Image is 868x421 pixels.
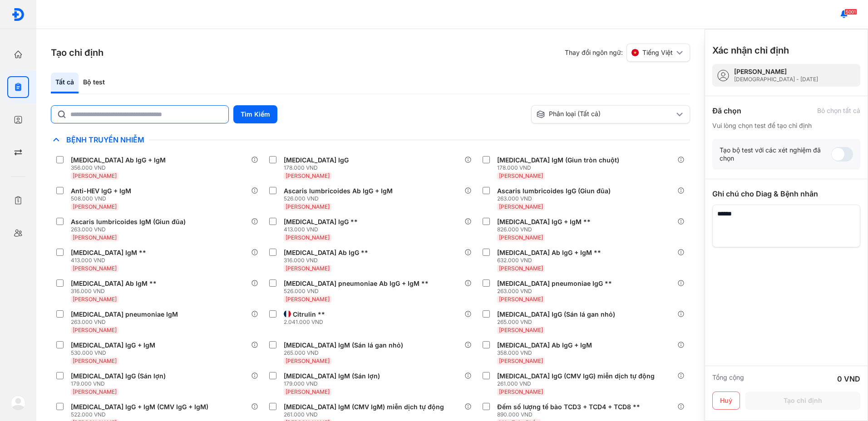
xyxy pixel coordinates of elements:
[497,226,594,233] div: 826.000 VND
[71,310,178,318] div: [MEDICAL_DATA] pneumoniae IgM
[734,68,818,76] div: [PERSON_NAME]
[286,203,330,210] span: [PERSON_NAME]
[497,279,612,288] div: [MEDICAL_DATA] pneumoniae IgG **
[712,105,741,116] div: Đã chọn
[51,73,79,93] div: Tất cả
[73,388,117,395] span: [PERSON_NAME]
[284,249,368,257] div: [MEDICAL_DATA] Ab IgG **
[233,105,277,123] button: Tìm Kiếm
[497,249,601,257] div: [MEDICAL_DATA] Ab IgG + IgM **
[712,373,744,384] div: Tổng cộng
[284,341,403,349] div: [MEDICAL_DATA] IgM (Sán lá gan nhỏ)
[73,327,117,333] span: [PERSON_NAME]
[497,341,592,349] div: [MEDICAL_DATA] Ab IgG + IgM
[71,349,159,357] div: 530.000 VND
[71,195,135,202] div: 508.000 VND
[712,122,860,130] div: Vui lòng chọn test để tạo chỉ định
[497,218,591,226] div: [MEDICAL_DATA] IgG + IgM **
[499,357,543,364] span: [PERSON_NAME]
[71,411,212,418] div: 522.000 VND
[536,110,674,119] div: Phân loại (Tất cả)
[284,257,372,264] div: 316.000 VND
[71,318,182,326] div: 263.000 VND
[284,411,448,418] div: 261.000 VND
[499,234,543,241] span: [PERSON_NAME]
[499,172,543,179] span: [PERSON_NAME]
[844,9,857,15] span: 5001
[51,46,104,59] h3: Tạo chỉ định
[71,156,166,164] div: [MEDICAL_DATA] Ab IgG + IgM
[11,8,25,21] img: logo
[499,327,543,333] span: [PERSON_NAME]
[284,403,444,411] div: [MEDICAL_DATA] IgM (CMV IgM) miễn dịch tự động
[73,265,117,272] span: [PERSON_NAME]
[73,203,117,210] span: [PERSON_NAME]
[817,107,860,115] div: Bỏ chọn tất cả
[71,372,166,380] div: [MEDICAL_DATA] IgG (Sán lợn)
[712,392,740,410] button: Huỷ
[286,234,330,241] span: [PERSON_NAME]
[284,380,384,387] div: 179.000 VND
[497,411,644,418] div: 890.000 VND
[642,49,673,57] span: Tiếng Việt
[497,195,614,202] div: 263.000 VND
[497,318,619,326] div: 265.000 VND
[497,257,605,264] div: 632.000 VND
[499,265,543,272] span: [PERSON_NAME]
[62,135,149,144] span: Bệnh Truyền Nhiễm
[284,156,349,164] div: [MEDICAL_DATA] IgG
[497,288,616,295] div: 263.000 VND
[79,73,109,93] div: Bộ test
[73,172,117,179] span: [PERSON_NAME]
[284,279,429,288] div: [MEDICAL_DATA] pneumoniae Ab IgG + IgM **
[73,357,117,364] span: [PERSON_NAME]
[71,164,169,171] div: 356.000 VND
[73,234,117,241] span: [PERSON_NAME]
[284,195,396,202] div: 526.000 VND
[71,380,169,387] div: 179.000 VND
[284,318,329,326] div: 2.041.000 VND
[497,380,658,387] div: 261.000 VND
[499,203,543,210] span: [PERSON_NAME]
[497,156,619,164] div: [MEDICAL_DATA] IgM (Giun tròn chuột)
[497,164,623,171] div: 178.000 VND
[286,265,330,272] span: [PERSON_NAME]
[499,388,543,395] span: [PERSON_NAME]
[71,187,131,195] div: Anti-HEV IgG + IgM
[284,372,380,380] div: [MEDICAL_DATA] IgM (Sán lợn)
[286,357,330,364] span: [PERSON_NAME]
[286,388,330,395] span: [PERSON_NAME]
[837,373,860,384] div: 0 VND
[293,310,325,318] div: Citrulin **
[734,76,818,83] div: [DEMOGRAPHIC_DATA] - [DATE]
[286,296,330,303] span: [PERSON_NAME]
[71,403,208,411] div: [MEDICAL_DATA] IgG + IgM (CMV IgG + IgM)
[71,341,155,349] div: [MEDICAL_DATA] IgG + IgM
[284,226,361,233] div: 413.000 VND
[286,172,330,179] span: [PERSON_NAME]
[284,288,432,295] div: 526.000 VND
[284,218,358,226] div: [MEDICAL_DATA] IgG **
[71,279,157,288] div: [MEDICAL_DATA] Ab IgM **
[720,146,831,162] div: Tạo bộ test với các xét nghiệm đã chọn
[284,164,352,171] div: 178.000 VND
[71,226,189,233] div: 263.000 VND
[71,257,150,264] div: 413.000 VND
[73,296,117,303] span: [PERSON_NAME]
[497,372,655,380] div: [MEDICAL_DATA] IgG (CMV IgG) miễn dịch tự động
[11,396,25,410] img: logo
[497,310,615,318] div: [MEDICAL_DATA] IgG (Sán lá gan nhỏ)
[497,349,596,357] div: 358.000 VND
[71,288,160,295] div: 316.000 VND
[497,403,640,411] div: Đếm số lượng tế bào TCD3 + TCD4 + TCD8 **
[71,249,146,257] div: [MEDICAL_DATA] IgM **
[284,349,407,357] div: 265.000 VND
[71,218,186,226] div: Ascaris lumbricoides IgM (Giun đũa)
[284,187,393,195] div: Ascaris lumbricoides Ab IgG + IgM
[565,44,690,62] div: Thay đổi ngôn ngữ:
[497,187,611,195] div: Ascaris lumbricoides IgG (Giun đũa)
[499,296,543,303] span: [PERSON_NAME]
[745,392,860,410] button: Tạo chỉ định
[712,44,789,57] h3: Xác nhận chỉ định
[712,188,860,199] div: Ghi chú cho Diag & Bệnh nhân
